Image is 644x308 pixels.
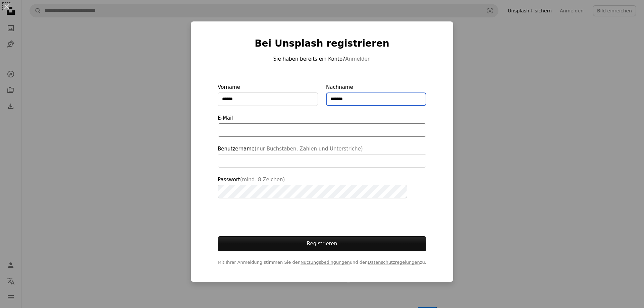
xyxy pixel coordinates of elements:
[218,123,426,137] input: E-Mail
[218,154,426,168] input: Benutzername(nur Buchstaben, Zahlen und Unterstriche)
[218,93,318,106] input: Vorname
[218,145,426,168] label: Benutzername
[326,93,426,106] input: Nachname
[218,176,426,198] label: Passwort
[345,55,371,63] button: Anmelden
[218,185,407,198] input: Passwort(mind. 8 Zeichen)
[326,83,426,106] label: Nachname
[240,177,285,183] span: (mind. 8 Zeichen)
[368,260,420,265] a: Datenschutzregelungen
[218,83,318,106] label: Vorname
[301,260,350,265] a: Nutzungsbedingungen
[255,146,363,152] span: (nur Buchstaben, Zahlen und Unterstriche)
[218,114,426,137] label: E-Mail
[218,55,426,63] p: Sie haben bereits ein Konto?
[218,236,426,251] button: Registrieren
[218,38,426,50] h1: Bei Unsplash registrieren
[218,259,426,266] span: Mit Ihrer Anmeldung stimmen Sie den und den zu.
